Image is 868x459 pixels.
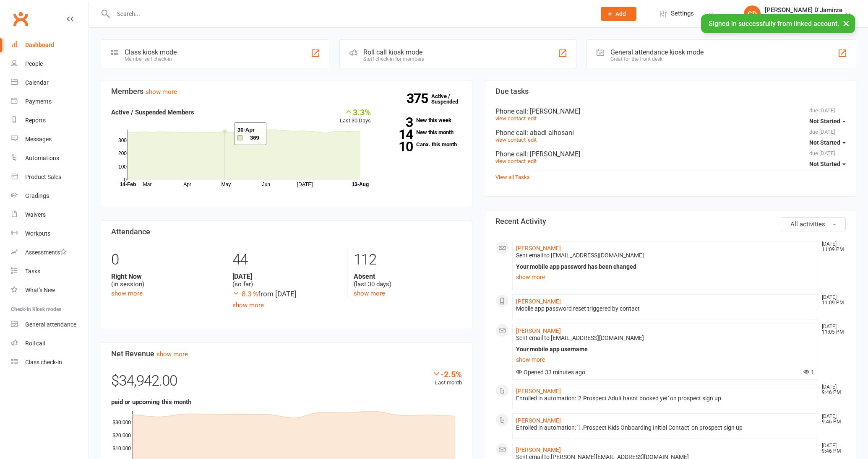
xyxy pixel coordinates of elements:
div: CD [744,5,761,22]
div: (last 30 days) [354,272,461,288]
input: Search... [111,8,590,20]
div: Enrolled in automation: '1.Prospect Kids Onboarding Initial Contact' on prospect sign up [516,424,815,431]
button: × [839,14,854,32]
div: Phone call [495,107,846,115]
div: General attendance [25,321,76,328]
a: show more [516,271,815,283]
span: : [PERSON_NAME] [527,150,580,158]
a: Assessments [11,243,89,262]
div: Product Sales [25,174,61,180]
div: Your mobile app username [516,346,815,353]
a: 14New this month [383,130,461,135]
span: Opened 33 minutes ago [516,369,585,376]
div: Great for the front desk [610,56,704,62]
div: Your mobile app password has been changed [516,263,815,270]
a: 10Canx. this month [383,142,461,147]
strong: 3 [383,116,413,129]
a: Payments [11,92,89,111]
div: Roll call kiosk mode [363,48,424,56]
h3: Attendance [111,228,462,236]
a: Gradings [11,187,89,205]
div: Mobile app password reset triggered by contact [516,305,815,312]
button: Not Started [809,135,846,150]
a: Class kiosk mode [11,353,89,372]
span: Not Started [809,161,840,167]
span: All activities [790,220,825,228]
a: [PERSON_NAME] [516,417,561,424]
a: Reports [11,111,89,130]
div: 44 [232,247,340,272]
time: [DATE] 11:05 PM [818,324,845,335]
strong: Active / Suspended Members [111,109,194,116]
button: Add [601,7,636,21]
span: -8.3 % [232,290,258,298]
a: Messages [11,130,89,149]
a: Automations [11,149,89,168]
a: View all Tasks [495,174,530,180]
div: 112 [354,247,461,272]
div: -2.5% [432,369,462,379]
div: Member self check-in [125,56,177,62]
span: : [PERSON_NAME] [527,107,580,115]
strong: 375 [407,92,431,105]
strong: Absent [354,272,461,280]
span: Add [615,10,626,17]
time: [DATE] 9:46 PM [818,384,845,395]
strong: [DATE] [232,272,340,280]
span: Sent email to [EMAIL_ADDRESS][DOMAIN_NAME] [516,335,644,341]
div: (in session) [111,272,219,288]
a: [PERSON_NAME] [516,298,561,305]
a: Calendar [11,73,89,92]
a: General attendance kiosk mode [11,315,89,334]
span: Not Started [809,118,840,124]
div: Assessments [25,249,67,256]
span: 1 [803,369,814,376]
span: : abadi alhosani [527,129,574,137]
div: 0 [111,247,219,272]
a: show more [516,354,815,366]
div: (so far) [232,272,340,288]
div: Automations [25,155,59,161]
a: Workouts [11,224,89,243]
strong: paid or upcoming this month [111,398,191,406]
span: Settings [671,4,694,23]
a: Tasks [11,262,89,281]
div: 3.3% [340,107,371,117]
span: Signed in successfully from linked account. [709,20,839,28]
a: show more [232,301,264,309]
div: Calendar [25,79,49,86]
a: 3New this week [383,117,461,123]
button: Not Started [809,114,846,129]
a: Product Sales [11,168,89,187]
a: edit [528,158,537,164]
a: edit [528,115,537,122]
span: Not Started [809,139,840,146]
div: Roll call [25,340,45,347]
h3: Recent Activity [495,217,846,226]
a: People [11,54,89,73]
div: Waivers [25,211,46,218]
div: Staff check-in for members [363,56,424,62]
button: Not Started [809,156,846,171]
span: Sent email to [EMAIL_ADDRESS][DOMAIN_NAME] [516,252,644,259]
div: Payments [25,98,52,105]
strong: 10 [383,140,413,153]
a: [PERSON_NAME] [516,388,561,394]
div: $34,942.00 [111,369,462,397]
div: Workouts [25,230,50,237]
div: Class kiosk mode [125,48,177,56]
div: Parramatta Jiu Jitsu Academy [765,14,845,21]
a: Dashboard [11,36,89,54]
a: edit [528,137,537,143]
div: Tasks [25,268,40,275]
div: from [DATE] [232,288,340,300]
div: Enrolled in automation: '2.Prospect Adult hasnt booked yet' on prospect sign up [516,395,815,402]
a: 375Active / Suspended [431,87,468,111]
time: [DATE] 11:09 PM [818,295,845,306]
a: view contact [495,158,526,164]
div: Phone call [495,150,846,158]
a: What's New [11,281,89,300]
div: General attendance kiosk mode [610,48,704,56]
h3: Net Revenue [111,350,462,358]
a: [PERSON_NAME] [516,327,561,334]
